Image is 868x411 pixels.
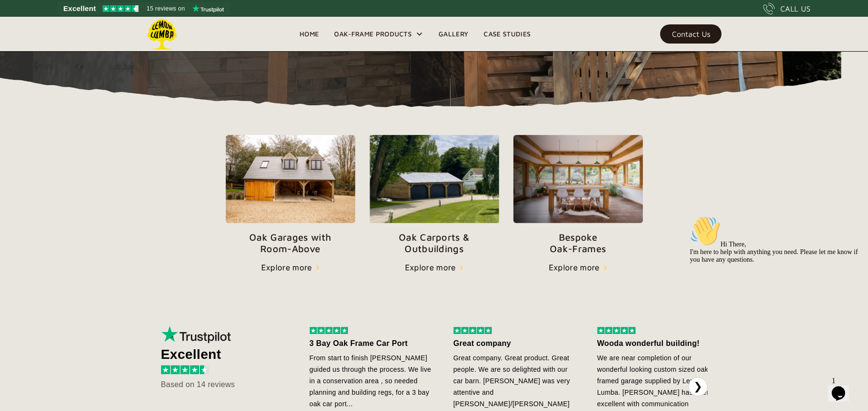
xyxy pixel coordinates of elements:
[292,27,326,41] a: Home
[453,327,492,334] img: 5 stars
[370,135,499,255] a: Oak Carports &Outbuildings
[453,338,578,349] div: Great company
[549,262,607,273] a: Explore more
[161,349,281,360] div: Excellent
[688,377,707,396] button: ❯
[763,3,810,14] a: CALL US
[226,232,355,255] p: Oak Garages with Room-Above
[103,5,139,12] img: Trustpilot 4.5 stars
[310,352,434,410] div: From start to finish [PERSON_NAME] guided us through the process. We live in a conservation area ...
[513,232,643,255] p: Bespoke Oak-Frames
[660,24,721,44] a: Contact Us
[310,338,434,349] div: 3 Bay Oak Frame Car Port
[4,4,35,34] img: :wave:
[549,262,600,273] div: Explore more
[261,262,312,273] div: Explore more
[226,135,355,255] a: Oak Garages withRoom-Above
[671,31,710,37] div: Contact Us
[780,3,810,14] div: CALL US
[597,338,722,349] div: Wooda wonderful building!
[58,2,231,15] a: See Lemon Lumba reviews on Trustpilot
[63,3,96,14] span: Excellent
[326,17,431,51] div: Oak-Frame Products
[476,27,538,41] a: Case Studies
[147,3,185,14] span: 15 reviews on
[161,365,209,374] img: 4.5 stars
[513,135,643,255] a: BespokeOak-Frames
[405,262,456,273] div: Explore more
[192,5,224,12] img: Trustpilot logo
[334,28,412,40] div: Oak-Frame Products
[4,29,172,51] span: Hi There, I'm here to help with anything you need. Please let me know if you have any questions.
[161,379,281,390] div: Based on 14 reviews
[261,262,320,273] a: Explore more
[310,327,348,334] img: 5 stars
[405,262,463,273] a: Explore more
[161,326,233,343] img: Trustpilot
[828,373,858,401] iframe: chat widget
[686,212,858,368] iframe: chat widget
[597,327,636,334] img: 5 stars
[431,27,476,41] a: Gallery
[370,232,499,255] p: Oak Carports & Outbuildings
[4,4,176,52] div: 👋Hi There,I'm here to help with anything you need. Please let me know if you have any questions.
